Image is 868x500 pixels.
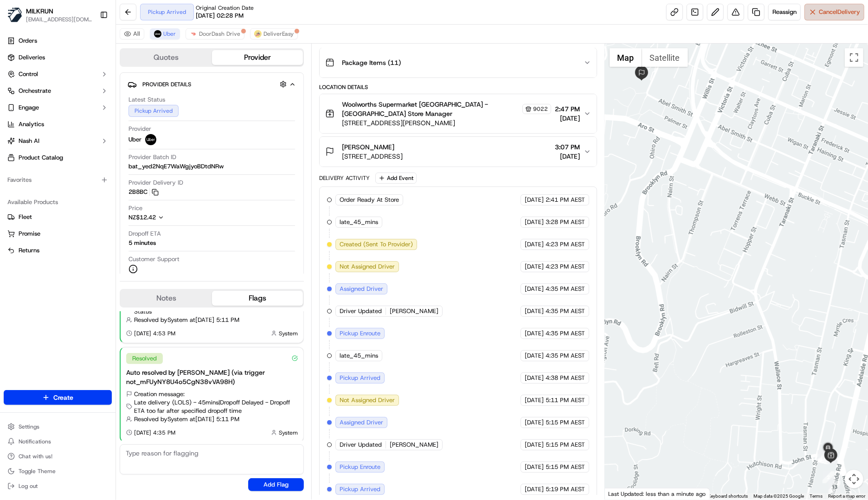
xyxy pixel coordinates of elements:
[26,6,53,16] button: MILKRUN
[129,162,224,171] span: bat_yed2NqE7WaWgjyoBDtdNRw
[19,137,39,145] span: Nash AI
[264,30,294,38] span: DeliverEasy
[4,117,112,132] a: Analytics
[555,142,580,152] span: 3:07 PM
[19,213,32,221] span: Fleet
[4,173,112,187] div: Favorites
[129,255,180,263] span: Customer Support
[525,196,544,204] span: [DATE]
[845,48,863,67] button: Toggle fullscreen view
[546,396,585,404] span: 5:11 PM AEST
[819,450,831,462] div: 16
[525,485,544,494] span: [DATE]
[142,81,191,88] span: Provider Details
[525,329,544,338] span: [DATE]
[546,263,585,271] span: 4:23 PM AEST
[817,450,829,462] div: 15
[4,67,112,82] button: Control
[4,465,112,478] button: Toggle Theme
[320,94,596,133] button: Woolworths Supermarket [GEOGRAPHIC_DATA] - [GEOGRAPHIC_DATA] Store Manager9022[STREET_ADDRESS][PE...
[555,104,580,114] span: 2:47 PM
[7,246,108,255] a: Returns
[340,196,399,204] span: Order Ready At Store
[320,137,596,167] button: [PERSON_NAME][STREET_ADDRESS]3:07 PM[DATE]
[823,451,835,463] div: 17
[845,470,863,488] button: Map camera controls
[19,453,52,460] span: Chat with us!
[342,100,520,118] span: Woolworths Supermarket [GEOGRAPHIC_DATA] - [GEOGRAPHIC_DATA] Store Manager
[768,4,801,20] button: Reassign
[4,390,112,405] button: Create
[546,418,585,427] span: 5:15 PM AEST
[120,28,144,39] button: All
[319,83,597,91] div: Location Details
[19,120,44,128] span: Analytics
[546,485,585,494] span: 5:19 PM AEST
[26,16,92,23] span: [EMAIL_ADDRESS][DOMAIN_NAME]
[4,450,112,463] button: Chat with us!
[19,154,63,162] span: Product Catalog
[340,396,395,404] span: Not Assigned Driver
[340,240,413,249] span: Created (Sent To Provider)
[4,33,112,48] a: Orders
[319,174,370,182] div: Delivery Activity
[340,352,378,360] span: late_45_mins
[610,48,642,67] button: Show street map
[145,134,156,145] img: uber-new-logo.jpeg
[279,330,298,337] span: System
[820,451,832,463] div: 12
[525,285,544,293] span: [DATE]
[829,481,841,493] div: 13
[533,105,548,113] span: 9022
[7,230,108,238] a: Promise
[53,393,73,402] span: Create
[525,240,544,249] span: [DATE]
[340,374,380,382] span: Pickup Arrived
[129,135,141,144] span: Uber
[390,441,438,449] span: [PERSON_NAME]
[19,70,38,78] span: Control
[4,435,112,448] button: Notifications
[4,210,112,224] button: Fleet
[121,50,212,65] button: Quotes
[546,240,585,249] span: 4:23 PM AEST
[525,352,544,360] span: [DATE]
[212,50,303,65] button: Provider
[342,152,403,161] span: [STREET_ADDRESS]
[804,4,864,20] button: CancelDelivery
[4,134,112,148] button: Nash AI
[19,37,37,45] span: Orders
[607,487,638,500] img: Google
[340,441,382,449] span: Driver Updated
[546,441,585,449] span: 5:15 PM AEST
[340,463,380,471] span: Pickup Enroute
[126,353,163,364] div: Resolved
[254,30,262,38] img: delivereasy_logo.png
[163,30,176,38] span: Uber
[340,218,378,226] span: late_45_mins
[824,452,836,464] div: 10
[342,142,394,152] span: [PERSON_NAME]
[340,263,395,271] span: Not Assigned Driver
[525,441,544,449] span: [DATE]
[708,493,748,500] button: Keyboard shortcuts
[320,48,596,77] button: Package Items (11)
[190,316,239,324] span: at [DATE] 5:11 PM
[129,179,183,187] span: Provider Delivery ID
[4,83,112,98] button: Orchestrate
[753,494,804,499] span: Map data ©2025 Google
[196,4,254,12] span: Original Creation Date
[7,7,22,22] img: MILKRUN
[128,77,296,92] button: Provider Details
[4,480,112,493] button: Log out
[129,213,156,221] span: NZ$12.42
[196,12,244,20] span: [DATE] 02:28 PM
[19,246,39,255] span: Returns
[607,487,638,500] a: Open this area in Google Maps (opens a new window)
[129,188,159,196] button: 2B8BC
[129,204,142,212] span: Price
[4,100,112,115] button: Engage
[199,30,240,38] span: DoorDash Drive
[134,398,298,415] span: Late delivery (LOLS) - 45mins | Dropoff Delayed - Dropoff ETA too far after specified dropoff time
[390,307,438,315] span: [PERSON_NAME]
